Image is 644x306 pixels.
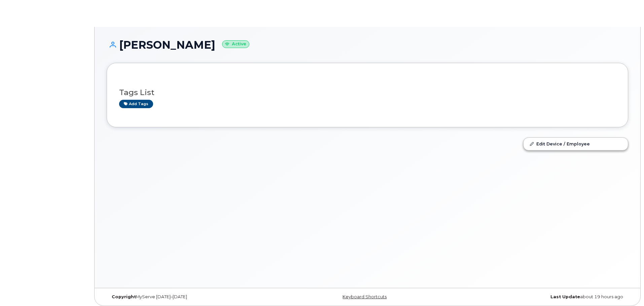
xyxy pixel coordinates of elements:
div: MyServe [DATE]–[DATE] [107,294,281,300]
div: about 19 hours ago [454,294,628,300]
a: Edit Device / Employee [524,138,628,150]
a: Add tags [119,100,153,108]
a: Keyboard Shortcuts [343,294,387,299]
strong: Last Update [550,294,580,299]
strong: Copyright [112,294,136,299]
small: Active [222,40,249,48]
h3: Tags List [119,88,616,97]
h1: [PERSON_NAME] [107,39,628,51]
